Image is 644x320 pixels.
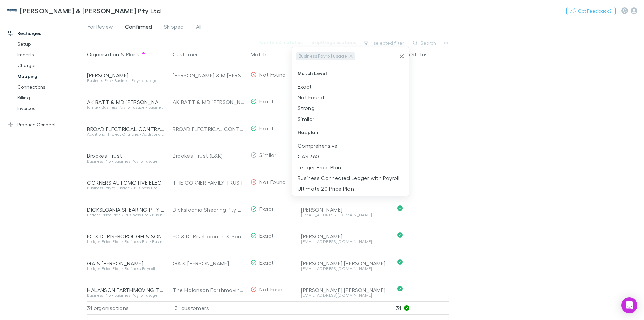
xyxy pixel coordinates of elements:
li: Strong [292,103,409,113]
button: Clear [397,52,407,61]
li: Exact [292,81,409,92]
li: Ultimate 20 Price Plan [292,183,409,194]
li: Comprehensive [292,140,409,151]
li: CAS 360 [292,151,409,162]
div: Business Payroll usage [296,52,355,60]
li: Ledger Price Plan [292,162,409,173]
div: Has plan [292,124,409,140]
div: Open Intercom Messenger [621,297,637,313]
span: Business Payroll usage [296,52,350,60]
li: Business Connected Ledger with Payroll [292,173,409,183]
div: Match Level [292,65,409,81]
li: Not Found [292,92,409,103]
li: Similar [292,113,409,124]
